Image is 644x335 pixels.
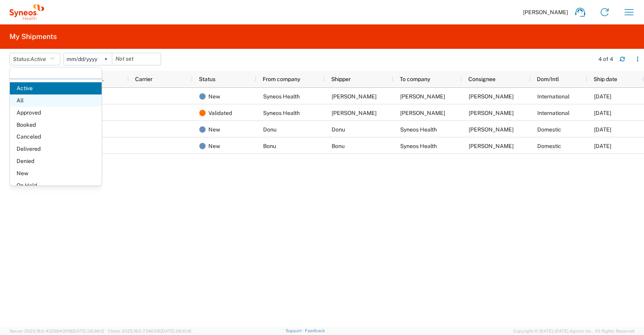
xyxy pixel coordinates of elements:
[208,105,232,121] span: Validated
[400,76,430,82] span: To company
[594,76,617,82] span: Ship date
[305,328,325,333] a: Feedback
[199,76,215,82] span: Status
[537,110,570,116] span: International
[332,126,345,133] span: Donu
[594,110,611,116] span: 08/07/2025
[469,126,514,133] span: Antoine Kouwonou
[523,9,568,16] span: [PERSON_NAME]
[537,76,559,82] span: Dom/Intl
[469,110,514,116] span: Eszter Pollermann
[10,131,102,143] span: Canceled
[537,93,570,100] span: International
[537,126,561,133] span: Domestic
[10,180,102,192] span: On Hold
[468,76,496,82] span: Consignee
[108,329,191,333] span: Client: 2025.18.0-7346316
[10,167,102,180] span: New
[263,76,300,82] span: From company
[537,143,561,149] span: Domestic
[10,94,102,107] span: All
[263,93,300,100] span: Syneos Health
[332,110,377,116] span: Antoine Kouwonou
[400,93,445,100] span: Erika Scheidl
[208,88,220,105] span: New
[286,328,305,333] a: Support
[400,143,437,149] span: Syneos Health
[30,56,46,62] span: Active
[469,143,514,149] span: Antoine Kouwonou
[72,329,104,333] span: [DATE] 08:38:12
[9,329,104,333] span: Server: 2025.18.0-4329943ff18
[10,107,102,119] span: Approved
[9,32,57,41] h2: My Shipments
[10,155,102,167] span: Denied
[400,110,445,116] span: Eszter Pollermann
[10,82,102,94] span: Active
[9,53,60,65] button: Status:Active
[161,329,191,333] span: [DATE] 08:10:16
[400,126,437,133] span: Syneos Health
[263,143,276,149] span: Bonu
[331,76,351,82] span: Shipper
[263,126,277,133] span: Donu
[598,56,613,63] div: 4 of 4
[332,143,345,149] span: Bonu
[10,143,102,155] span: Delivered
[112,53,161,65] input: Not set
[513,328,635,335] span: Copyright © [DATE]-[DATE] Agistix Inc., All Rights Reserved
[469,93,514,100] span: Erika Scheidl
[208,121,220,138] span: New
[135,76,152,82] span: Carrier
[332,93,377,100] span: Antoine Kouwonou
[63,53,112,65] input: Not set
[594,143,611,149] span: 08/01/2025
[594,126,611,133] span: 08/01/2025
[208,138,220,154] span: New
[594,93,611,100] span: 08/19/2025
[263,110,300,116] span: Syneos Health
[10,119,102,131] span: Booked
